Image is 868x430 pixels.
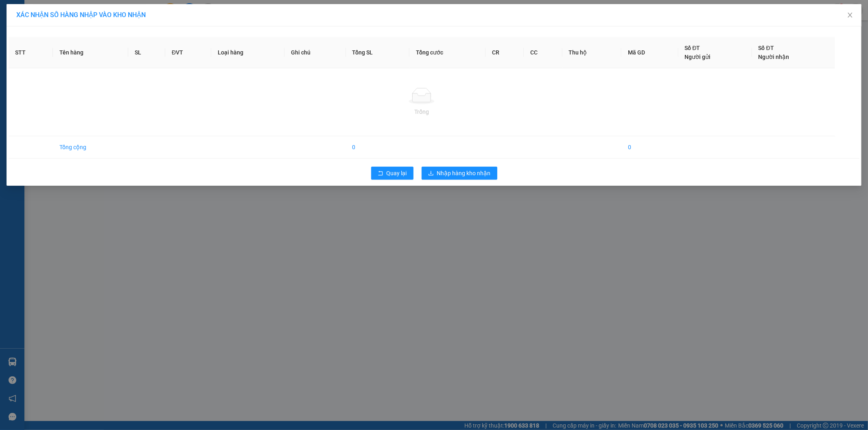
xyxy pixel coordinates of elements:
th: ĐVT [165,37,211,68]
button: Close [839,4,861,27]
span: close [847,12,853,18]
td: 0 [346,136,410,159]
th: CC [524,37,562,68]
th: CR [485,37,524,68]
span: Người gửi [685,54,711,60]
th: Ghi chú [284,37,346,68]
th: Tổng SL [346,37,410,68]
td: 0 [621,136,678,159]
th: Loại hàng [211,37,284,68]
span: XÁC NHẬN SỐ HÀNG NHẬP VÀO KHO NHẬN [16,11,146,19]
div: Trống [15,107,829,116]
td: Tổng cộng [53,136,128,159]
span: rollback [378,170,383,177]
th: Mã GD [621,37,678,68]
span: Số ĐT [759,45,774,51]
button: rollbackQuay lại [371,167,413,180]
span: Số ĐT [685,45,700,51]
th: SL [128,37,165,68]
th: Tên hàng [53,37,128,68]
th: STT [9,37,53,68]
span: Quay lại [387,169,407,178]
span: Người nhận [759,54,789,60]
span: Nhập hàng kho nhận [437,169,491,178]
th: Thu hộ [562,37,621,68]
th: Tổng cước [409,37,485,68]
span: download [428,170,434,177]
button: downloadNhập hàng kho nhận [422,167,497,180]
